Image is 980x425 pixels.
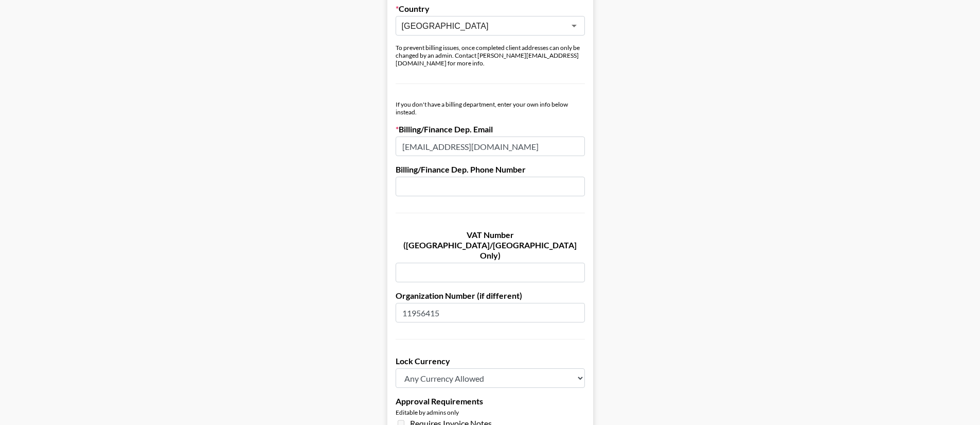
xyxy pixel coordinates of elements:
label: Billing/Finance Dep. Email [396,124,585,134]
label: Billing/Finance Dep. Phone Number [396,164,585,175]
div: To prevent billing issues, once completed client addresses can only be changed by an admin. Conta... [396,44,585,67]
label: Organization Number (if different) [396,291,585,301]
div: Editable by admins only [396,409,585,416]
button: Open [567,19,581,33]
label: Approval Requirements [396,396,585,406]
label: Country [396,4,585,14]
label: VAT Number ([GEOGRAPHIC_DATA]/[GEOGRAPHIC_DATA] Only) [396,230,585,261]
label: Lock Currency [396,356,585,366]
div: If you don't have a billing department, enter your own info below instead. [396,100,585,116]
